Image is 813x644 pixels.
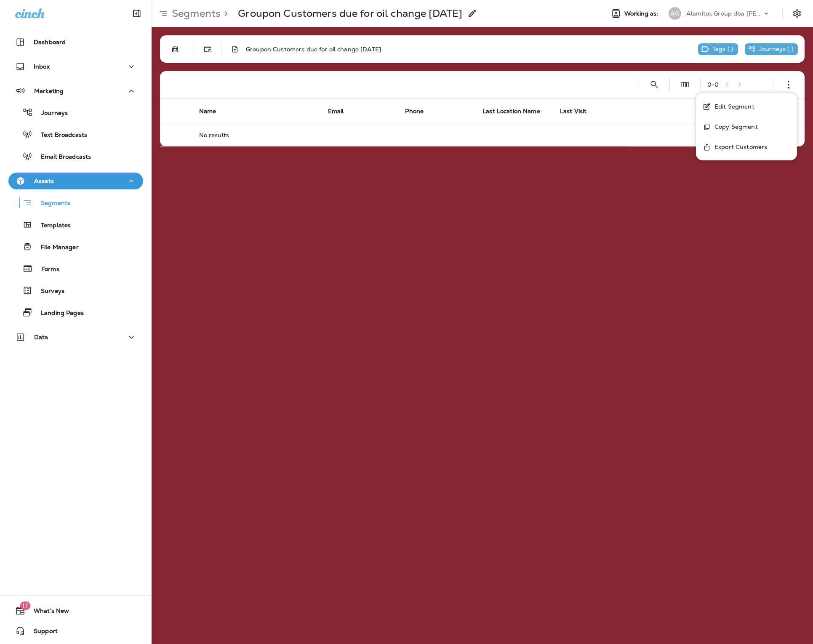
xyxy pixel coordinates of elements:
[8,147,143,165] button: Email Broadcasts
[238,7,462,20] div: Groupon Customers due for oil change in 37 days
[745,43,798,55] div: This segment is not used in any journeys
[221,7,228,20] p: >
[8,602,143,619] button: 17What's New
[696,137,797,157] button: Export Customers
[8,173,143,189] button: Assets
[33,109,68,117] p: Journeys
[199,41,216,58] button: Dynamic
[8,194,143,212] button: Segments
[677,76,693,93] button: Edit Fields
[711,123,758,130] p: Copy Segment
[32,244,79,252] p: File Manager
[696,117,797,137] button: Copy Segment
[125,5,149,22] button: Collapse Sidebar
[789,6,805,21] button: Settings
[8,34,143,51] button: Dashboard
[32,200,70,208] p: Segments
[8,329,143,346] button: Data
[34,178,54,184] p: Assets
[328,107,344,115] span: Email
[8,623,143,639] button: Support
[698,43,738,55] div: This segment has no tags
[8,282,143,299] button: Surveys
[8,125,143,143] button: Text Broadcasts
[34,63,50,70] p: Inbox
[25,628,58,638] span: Support
[624,10,660,17] span: Working as:
[712,45,733,53] p: Tags ( )
[8,104,143,121] button: Journeys
[34,39,66,45] p: Dashboard
[686,10,762,17] p: Alamitos Group dba [PERSON_NAME]
[8,303,143,321] button: Landing Pages
[246,46,381,53] p: Groupon Customers due for oil change [DATE]
[8,58,143,75] button: Inbox
[32,131,87,139] p: Text Broadcasts
[227,41,243,58] button: Description
[711,103,754,110] p: Edit Segment
[8,238,143,255] button: File Manager
[32,153,91,161] p: Email Broadcasts
[25,607,69,617] span: What's New
[759,45,794,53] p: Journeys ( )
[646,76,663,93] button: Search Segments
[168,7,221,20] p: Segments
[34,334,48,341] p: Data
[20,601,30,610] span: 17
[34,88,64,94] p: Marketing
[8,216,143,234] button: Templates
[482,107,540,115] span: Last Location Name
[199,107,216,115] span: Name
[32,287,64,295] p: Surveys
[238,7,462,20] p: Groupon Customers due for oil change [DATE]
[8,260,143,277] button: Forms
[192,124,631,146] td: No results
[669,7,681,20] div: AG
[711,144,767,150] p: Export Customers
[696,96,797,117] button: Edit Segment
[32,222,71,230] p: Templates
[33,266,59,274] p: Forms
[167,41,184,58] button: Possession
[32,309,84,317] p: Landing Pages
[405,107,424,115] span: Phone
[707,81,719,88] div: 0 - 0
[560,107,586,115] span: Last Visit
[8,82,143,99] button: Marketing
